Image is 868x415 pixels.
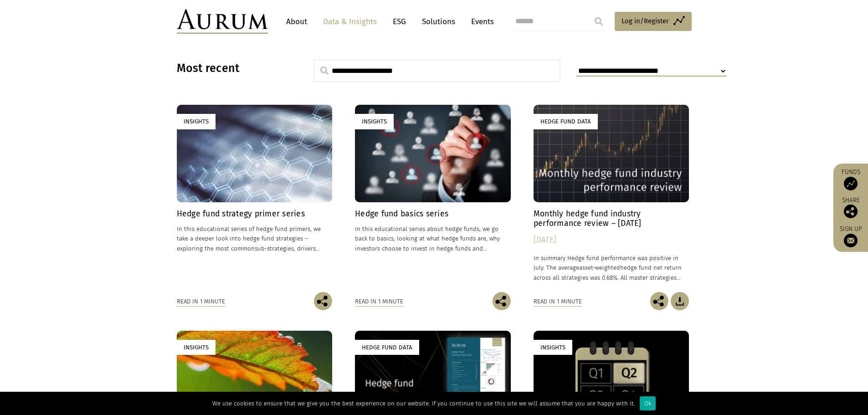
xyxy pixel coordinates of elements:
[355,297,403,307] div: Read in 1 minute
[355,340,419,355] div: Hedge Fund Data
[838,168,863,190] a: Funds
[838,197,863,218] div: Share
[177,114,216,129] div: Insights
[615,12,692,31] a: Log in/Register
[467,13,494,30] a: Events
[534,114,598,129] div: Hedge Fund Data
[534,234,689,246] div: [DATE]
[177,105,333,292] a: Insights Hedge fund strategy primer series In this educational series of hedge fund primers, we t...
[177,9,268,34] img: Aurum
[355,105,511,292] a: Insights Hedge fund basics series In this educational series about hedge funds, we go back to bas...
[579,264,620,271] span: asset-weighted
[282,13,312,30] a: About
[177,224,333,253] p: In this educational series of hedge fund primers, we take a deeper look into hedge fund strategie...
[355,114,394,129] div: Insights
[177,297,225,307] div: Read in 1 minute
[838,225,863,247] a: Sign up
[671,292,689,310] img: Download Article
[844,177,858,190] img: Access Funds
[844,205,858,218] img: Share this post
[534,253,689,282] p: In summary Hedge fund performance was positive in July. The average hedge fund net return across ...
[844,234,858,247] img: Sign up to our newsletter
[417,13,460,30] a: Solutions
[534,105,689,292] a: Hedge Fund Data Monthly hedge fund industry performance review – [DATE] [DATE] In summary Hedge f...
[534,340,572,355] div: Insights
[388,13,411,30] a: ESG
[177,340,216,355] div: Insights
[590,12,608,31] input: Submit
[493,292,511,310] img: Share this post
[314,292,332,310] img: Share this post
[320,67,329,75] img: search.svg
[355,224,511,253] p: In this educational series about hedge funds, we go back to basics, looking at what hedge funds a...
[255,245,294,252] span: sub-strategies
[318,13,381,30] a: Data & Insights
[650,292,668,310] img: Share this post
[177,61,291,75] h3: Most recent
[534,297,582,307] div: Read in 1 minute
[355,209,511,219] h4: Hedge fund basics series
[177,209,333,219] h4: Hedge fund strategy primer series
[621,15,669,26] span: Log in/Register
[534,209,689,228] h4: Monthly hedge fund industry performance review – [DATE]
[640,396,656,410] div: Ok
